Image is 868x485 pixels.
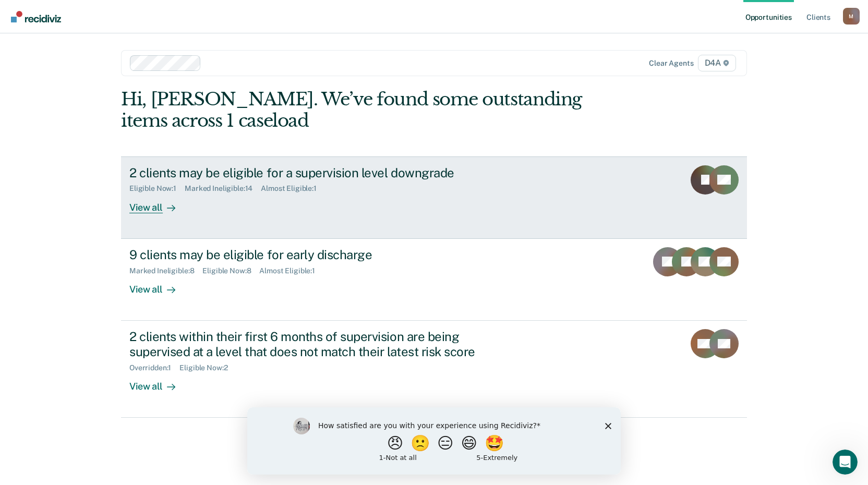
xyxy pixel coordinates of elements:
a: 2 clients may be eligible for a supervision level downgradeEligible Now:1Marked Ineligible:14Almo... [121,156,747,239]
div: View all [129,193,188,213]
iframe: Survey by Kim from Recidiviz [247,407,621,475]
div: View all [129,275,188,295]
iframe: Intercom live chat [833,450,858,475]
div: 2 clients within their first 6 months of supervision are being supervised at a level that does no... [129,329,496,359]
button: Profile dropdown button [843,8,860,25]
a: 9 clients may be eligible for early dischargeMarked Ineligible:8Eligible Now:8Almost Eligible:1Vi... [121,239,747,321]
div: Eligible Now : 2 [179,363,236,372]
div: Almost Eligible : 1 [259,266,323,275]
div: 2 clients may be eligible for a supervision level downgrade [129,165,496,180]
div: Almost Eligible : 1 [261,184,325,193]
div: Eligible Now : 1 [129,184,185,193]
div: Eligible Now : 8 [202,266,259,275]
div: M [843,8,860,25]
div: View all [129,372,188,392]
img: Recidiviz [11,11,61,22]
div: Overridden : 1 [129,363,179,372]
div: Clear agents [649,59,693,68]
div: Marked Ineligible : 14 [185,184,261,193]
span: D4A [698,55,736,71]
div: Marked Ineligible : 8 [129,266,202,275]
a: 2 clients within their first 6 months of supervision are being supervised at a level that does no... [121,321,747,418]
div: Hi, [PERSON_NAME]. We’ve found some outstanding items across 1 caseload [121,89,622,131]
div: 9 clients may be eligible for early discharge [129,247,496,262]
